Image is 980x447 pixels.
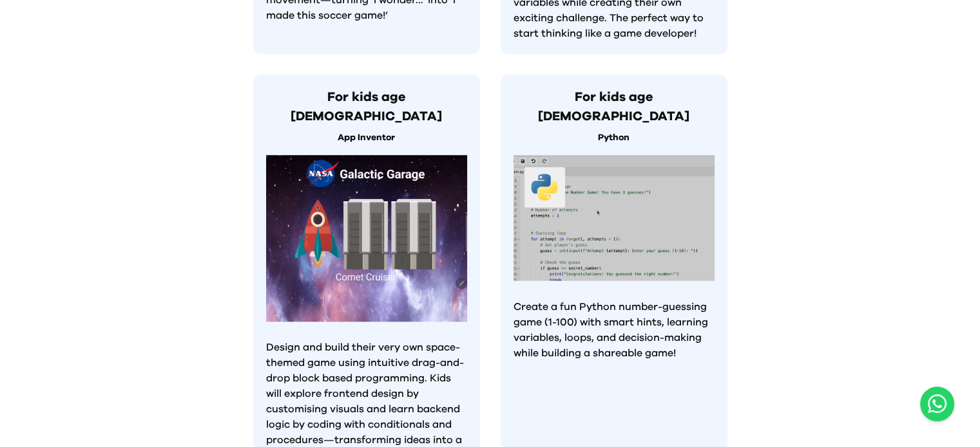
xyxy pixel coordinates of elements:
h3: For kids age [DEMOGRAPHIC_DATA] [266,87,467,126]
h3: For kids age [DEMOGRAPHIC_DATA] [514,87,715,126]
p: App Inventor [266,131,467,145]
button: Open WhatsApp chat [920,387,954,421]
img: Kids learning to code [266,155,467,322]
a: Chat with us on WhatsApp [920,387,954,421]
img: Kids learning to code [514,155,715,282]
p: Create a fun Python number-guessing game (1-100) with smart hints, learning variables, loops, and... [514,299,715,361]
p: Python [514,131,715,145]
